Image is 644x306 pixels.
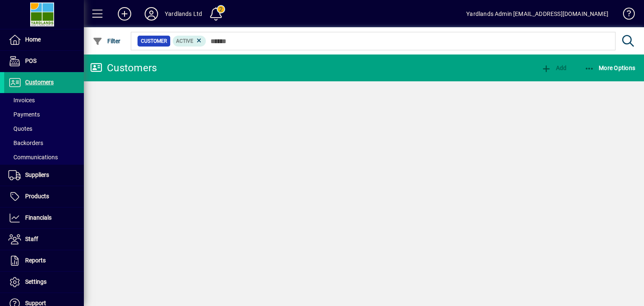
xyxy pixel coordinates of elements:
[466,7,608,21] div: Yardlands Admin [EMAIL_ADDRESS][DOMAIN_NAME]
[4,150,84,164] a: Communications
[173,36,206,47] mat-chip: Activation Status: Active
[4,122,84,136] a: Quotes
[4,136,84,150] a: Backorders
[4,207,84,228] a: Financials
[8,111,40,118] span: Payments
[4,93,84,107] a: Invoices
[4,272,84,293] a: Settings
[582,60,638,75] button: More Options
[141,37,167,45] span: Customer
[25,36,41,43] span: Home
[25,193,49,200] span: Products
[25,171,49,178] span: Suppliers
[4,51,84,72] a: POS
[25,214,52,221] span: Financials
[25,257,46,264] span: Reports
[584,65,636,71] span: More Options
[8,97,35,104] span: Invoices
[4,229,84,250] a: Staff
[4,186,84,207] a: Products
[25,236,38,242] span: Staff
[176,38,193,44] span: Active
[111,6,138,21] button: Add
[93,38,121,44] span: Filter
[90,61,157,75] div: Customers
[25,57,36,64] span: POS
[91,34,123,49] button: Filter
[8,154,58,161] span: Communications
[617,2,634,29] a: Knowledge Base
[138,6,165,21] button: Profile
[25,79,54,86] span: Customers
[539,60,569,75] button: Add
[25,278,47,285] span: Settings
[165,7,202,21] div: Yardlands Ltd
[4,165,84,186] a: Suppliers
[4,107,84,122] a: Payments
[8,140,43,146] span: Backorders
[4,29,84,50] a: Home
[541,65,566,71] span: Add
[8,125,32,132] span: Quotes
[4,250,84,271] a: Reports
